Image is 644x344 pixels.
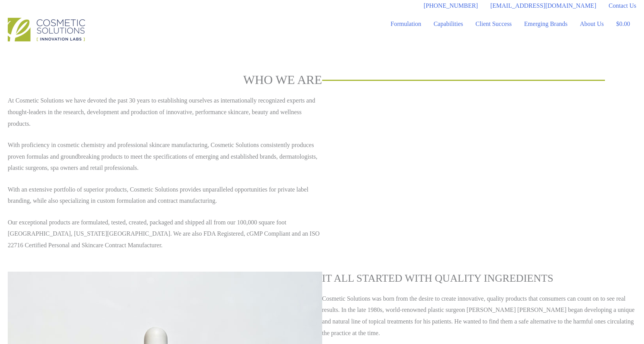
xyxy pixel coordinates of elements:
span: Contact Us [608,2,636,9]
a: Formulation [384,12,427,36]
a: View Shopping Cart, empty [616,12,630,36]
p: Cosmetic Solutions was born from the desire to create innovative, quality products that consumers... [322,293,637,339]
span: Client Success [475,21,512,27]
span: $ [616,21,619,27]
span: [PHONE_NUMBER] [424,2,478,9]
iframe: Get to know Cosmetic Solutions Private Label Skin Care [322,95,637,272]
p: With proficiency in cosmetic chemistry and professional skincare manufacturing, Cosmetic Solution... [8,139,322,174]
a: Emerging Brands [518,12,574,36]
span: [EMAIL_ADDRESS][DOMAIN_NAME] [490,2,596,9]
img: Cosmetic Solutions Logo [8,18,85,41]
h2: IT ALL STARTED WITH QUALITY INGREDIENTS [322,272,637,285]
p: Our exceptional products are formulated, tested, created, packaged and shipped all from our 100,0... [8,217,322,251]
p: With an extensive portfolio of superior products, Cosmetic Solutions provides unparalleled opport... [8,184,322,207]
span: Emerging Brands [524,21,567,27]
a: Client Success [469,12,518,36]
span: About Us [580,21,604,27]
a: About Us [574,12,610,36]
a: Capabilities [427,12,469,36]
bdi: 0.00 [616,21,630,27]
span: Formulation [391,21,421,27]
nav: Site Navigation [379,12,636,48]
span: Capabilities [434,21,463,27]
p: At Cosmetic Solutions we have devoted the past 30 years to establishing ourselves as internationa... [8,95,322,129]
h1: WHO WE ARE [39,72,322,87]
